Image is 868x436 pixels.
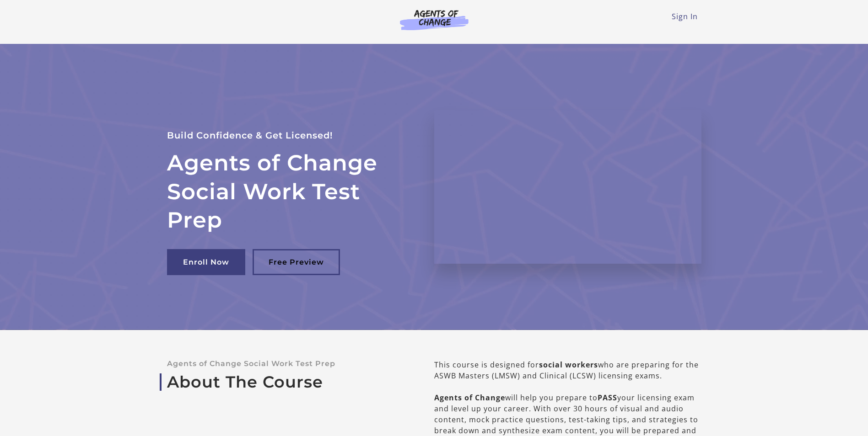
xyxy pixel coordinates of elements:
[434,393,505,403] b: Agents of Change
[539,360,598,370] b: social workers
[253,249,340,275] a: Free Preview
[167,372,405,392] a: About The Course
[167,128,412,143] p: Build Confidence & Get Licensed!
[167,249,245,275] a: Enroll Now
[390,9,478,30] img: Agents of Change Logo
[598,393,617,403] b: PASS
[167,149,412,234] h2: Agents of Change Social Work Test Prep
[167,359,405,368] p: Agents of Change Social Work Test Prep
[672,11,698,21] a: Sign In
